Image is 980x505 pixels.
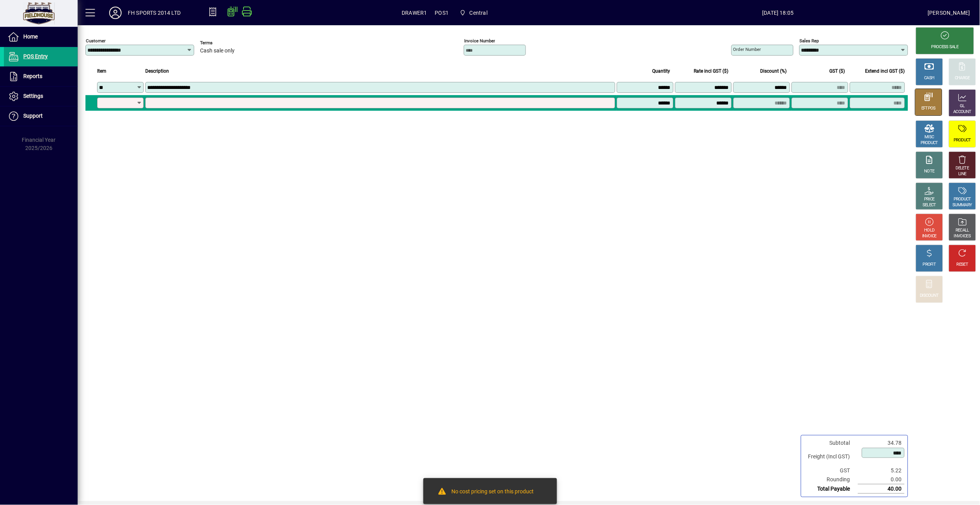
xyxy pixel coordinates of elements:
[23,93,43,99] span: Settings
[86,38,106,44] mat-label: Customer
[4,87,78,106] a: Settings
[954,233,971,239] div: INVOICES
[923,202,936,208] div: SELECT
[959,171,966,177] div: LINE
[954,197,971,202] div: PRODUCT
[800,38,819,44] mat-label: Sales rep
[145,67,169,75] span: Description
[858,484,905,494] td: 40.00
[23,53,48,59] span: POS Entry
[953,202,972,208] div: SUMMARY
[858,466,905,475] td: 5.22
[928,7,970,19] div: [PERSON_NAME]
[956,165,969,171] div: DELETE
[931,44,959,50] div: PROCESS SALE
[804,466,858,475] td: GST
[4,67,78,86] a: Reports
[921,140,938,146] div: PRODUCT
[804,484,858,494] td: Total Payable
[920,293,939,299] div: DISCOUNT
[653,67,670,75] span: Quantity
[923,262,936,268] div: PROFIT
[200,40,247,45] span: Terms
[23,73,42,79] span: Reports
[954,109,971,115] div: ACCOUNT
[922,233,936,239] div: INVOICE
[435,7,449,19] span: POS1
[858,439,905,448] td: 34.78
[97,67,106,75] span: Item
[922,106,936,111] div: EFTPOS
[103,6,128,20] button: Profile
[804,475,858,484] td: Rounding
[804,439,858,448] td: Subtotal
[865,67,905,75] span: Extend incl GST ($)
[804,448,858,466] td: Freight (Incl GST)
[4,27,78,47] a: Home
[470,7,487,19] span: Central
[733,47,761,52] mat-label: Order number
[924,75,935,81] div: CASH
[957,262,968,268] div: RESET
[925,134,934,140] div: MISC
[956,228,970,233] div: RECALL
[960,103,965,109] div: GL
[924,228,935,233] div: HOLD
[128,7,181,19] div: FH SPORTS 2014 LTD
[924,169,935,174] div: NOTE
[456,6,491,20] span: Central
[955,75,970,81] div: CHARGE
[694,67,729,75] span: Rate incl GST ($)
[954,138,971,143] div: PRODUCT
[23,113,43,119] span: Support
[200,48,235,54] span: Cash sale only
[628,7,928,19] span: [DATE] 18:05
[761,67,787,75] span: Discount (%)
[4,106,78,126] a: Support
[464,38,495,44] mat-label: Invoice number
[452,488,534,497] div: No cost pricing set on this product
[23,33,38,40] span: Home
[402,7,427,19] span: DRAWER1
[858,475,905,484] td: 0.00
[924,197,935,202] div: PRICE
[830,67,845,75] span: GST ($)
